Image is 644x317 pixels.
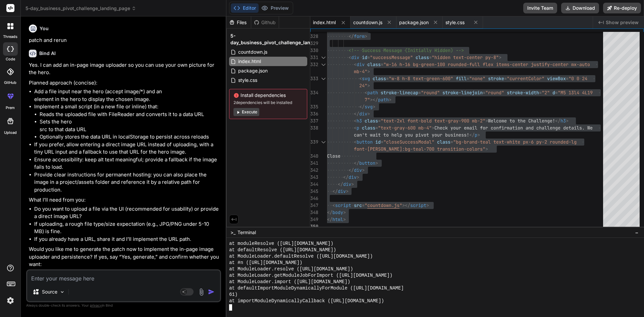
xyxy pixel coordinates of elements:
span: path [367,90,378,96]
div: 338 [310,124,318,131]
span: </ [348,33,354,39]
h6: Bind AI [39,50,56,57]
span: body [332,209,343,215]
span: "text-2xl font-bold text-gray-900 mb-2" [381,118,485,124]
span: div [348,174,357,180]
span: font-[PERSON_NAME]:bg-teal-700 transition-colors" [354,146,485,152]
div: 332 [310,61,318,68]
span: at ModuleLoader.import ([URL][DOMAIN_NAME]) [229,279,350,285]
li: Reads the uploaded file with FileReader and converts it to a data URL [40,111,220,118]
span: index.html [237,57,262,65]
div: Click to collapse the range. [319,54,328,61]
span: < [354,139,357,145]
span: privacy [90,303,102,307]
span: − [635,229,639,236]
span: Welcome to the Challenge! [488,118,555,124]
span: </ [327,216,332,222]
span: path [378,97,389,103]
span: div [343,181,351,187]
img: attachment [198,288,205,296]
div: 336 [310,110,318,117]
div: 347 [310,202,318,209]
span: class [365,118,378,124]
span: = [566,75,569,82]
div: 334 [310,89,318,96]
span: "round" [421,90,440,96]
span: h3 [560,118,566,124]
span: nter justify-center mx-auto [518,61,590,67]
li: If you prefer, allow entering a direct image URL instead of uploading, with a tiny URL input and ... [34,141,220,156]
span: style.css [445,19,465,26]
span: class [373,75,386,82]
button: Re-deploy [603,3,641,13]
p: Would you like me to generate the patch now to implement the in-page image uploader and persisten... [29,246,220,268]
span: script [410,202,426,208]
span: p [357,125,359,131]
span: stroke-linecap [381,90,418,96]
span: at defaultResolve ([URL][DOMAIN_NAME]) [229,247,336,253]
span: svg [362,75,370,82]
span: div [351,54,359,60]
span: </ [348,167,354,173]
span: </ [343,174,348,180]
li: Do you want to upload a file via the UI (recommended for usability) or provide a direct image URL? [34,205,220,220]
div: Github [251,19,279,26]
span: </ [327,209,332,215]
span: 5-day_business_pivot_challenge_landing_page [25,5,136,12]
div: Click to collapse the range. [319,139,328,146]
div: 350 [310,223,318,230]
div: 345 [310,188,318,195]
button: − [634,227,640,238]
div: Click to collapse the range. [319,75,328,82]
span: stroke-linejoin [442,90,483,96]
span: id [375,139,381,145]
span: > [367,111,370,117]
div: 335 [310,103,318,110]
li: If you already have a URL, share it and I’ll implement the URL path. [34,235,220,243]
span: </ [354,111,359,117]
span: class [416,54,429,60]
span: "currentColor" [507,75,544,82]
span: 7" [365,97,370,103]
span: at #n ([URL][DOMAIN_NAME]) [229,260,302,266]
span: countdown.js [367,202,399,208]
span: countdown.js [353,19,382,26]
span: < [365,90,367,96]
p: Source [42,288,57,295]
button: Editor [231,3,259,13]
span: = [386,75,389,82]
span: = [504,75,507,82]
span: 2 dependencies will be installed [233,100,303,105]
div: Click to collapse the range. [319,61,328,68]
span: < [354,61,357,67]
span: class [367,61,381,67]
span: = [381,61,383,67]
div: 330 [310,47,318,54]
h6: You [40,25,49,32]
span: > [375,160,378,166]
span: </ [354,160,359,166]
span: at ModuleLoader.resolve ([URL][DOMAIN_NAME]) [229,266,353,272]
span: viewBox [547,75,566,82]
li: Optionally stores the data URL in localStorage to persist across reloads [40,133,220,141]
span: > [373,104,375,110]
span: > [477,132,480,138]
span: mb-4" [354,68,367,74]
span: < [348,54,351,60]
p: Planned approach (concise): [29,79,220,87]
div: 346 [310,195,318,202]
span: > [485,146,488,152]
span: h3 [357,118,362,124]
p: patch and rerun [29,37,220,44]
span: > [343,209,346,215]
span: fill [456,75,467,82]
span: "round" [485,90,504,96]
span: "successMessage" [370,54,413,60]
div: 339 [310,139,318,146]
div: 348 [310,209,318,216]
li: If uploading, a rough file type/size expectation (e.g., JPG/PNG under 5-10 MB) is fine. [34,220,220,235]
span: = [555,90,558,96]
span: < [354,118,357,124]
span: > [351,181,354,187]
span: = [367,54,370,60]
